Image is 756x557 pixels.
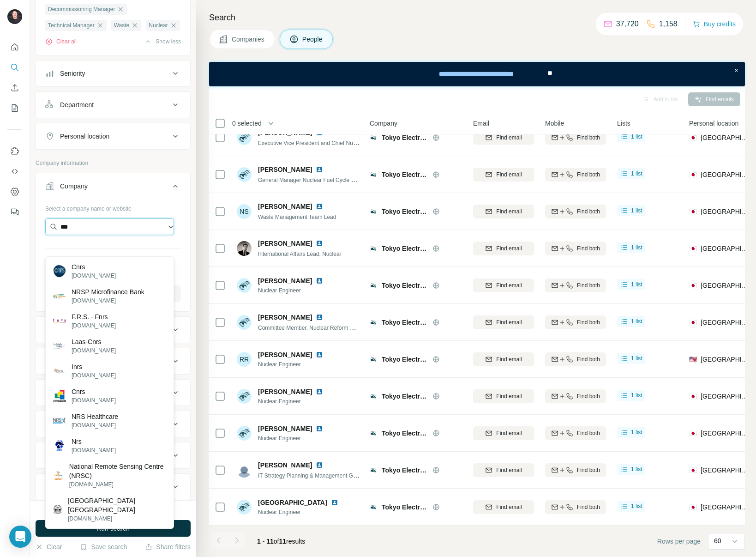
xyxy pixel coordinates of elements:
[382,355,428,364] span: Tokyo Electric Power
[701,170,750,179] span: [GEOGRAPHIC_DATA]
[631,428,642,436] span: 1 list
[545,463,606,477] button: Find both
[36,381,190,404] button: Annual revenue ($)
[36,520,191,537] button: Run search
[631,280,642,289] span: 1 list
[72,337,116,346] p: Laas-Cnrs
[72,346,116,355] p: [DOMAIN_NAME]
[36,94,190,116] button: Department
[68,496,166,515] p: [GEOGRAPHIC_DATA] [GEOGRAPHIC_DATA]
[496,318,522,327] span: Find email
[689,119,738,128] span: Personal location
[689,392,697,401] span: 🇯🇵
[316,166,323,173] img: LinkedIn logo
[45,201,181,213] div: Select a company name or website
[257,538,305,545] span: results
[258,239,312,248] span: [PERSON_NAME]
[689,503,697,512] span: 🇯🇵
[473,278,534,292] button: Find email
[545,205,606,218] button: Find both
[701,281,750,290] span: [GEOGRAPHIC_DATA]
[53,315,66,327] img: F.R.S. - Fnrs
[36,319,190,341] button: Industry
[72,297,144,305] p: [DOMAIN_NAME]
[370,208,377,215] img: Logo of Tokyo Electric Power
[258,350,312,359] span: [PERSON_NAME]
[237,315,252,330] img: Avatar
[701,392,750,401] span: [GEOGRAPHIC_DATA]
[701,355,750,364] span: [GEOGRAPHIC_DATA]
[237,352,252,367] div: RR
[631,317,642,326] span: 1 list
[53,339,66,352] img: Laas-Cnrs
[689,429,697,438] span: 🇯🇵
[577,355,600,363] span: Find both
[545,278,606,292] button: Find both
[370,245,377,252] img: Logo of Tokyo Electric Power
[577,170,600,179] span: Find both
[316,461,323,469] img: LinkedIn logo
[258,324,404,331] span: Committee Member, Nuclear Reform Monitoring Committee
[545,315,606,329] button: Find both
[545,500,606,514] button: Find both
[631,391,642,400] span: 1 list
[7,143,22,159] button: Use Surfe on LinkedIn
[72,312,116,321] p: F.R.S. - Fnrs
[53,364,66,377] img: Inrs
[631,502,642,510] span: 1 list
[53,418,66,424] img: NRS Healthcare
[545,119,564,128] span: Mobile
[53,505,62,514] img: NRS Medical College Kolkata
[72,387,116,396] p: Cnrs
[60,132,109,141] div: Personal location
[258,251,342,257] span: International Affairs Lead, Nuclear
[617,119,630,128] span: Lists
[53,290,66,303] img: NRSP Microfinance Bank
[274,538,279,545] span: of
[331,499,338,506] img: LinkedIn logo
[53,470,64,481] img: National Remote Sensing Centre (NRSC)
[496,355,522,363] span: Find email
[48,5,115,13] span: Decommissioning Manager
[72,362,116,371] p: Inrs
[257,538,274,545] span: 1 - 11
[689,355,697,364] span: 🇺🇸
[68,515,166,523] p: [DOMAIN_NAME]
[496,133,522,142] span: Find email
[36,350,190,372] button: HQ location
[237,463,252,478] img: Avatar
[382,429,428,438] span: Tokyo Electric Power
[370,466,377,474] img: Logo of Tokyo Electric Power
[370,356,377,363] img: Logo of Tokyo Electric Power
[7,79,22,96] button: Enrich CSV
[577,429,600,437] span: Find both
[657,537,701,546] span: Rows per page
[473,205,534,218] button: Find email
[473,426,534,440] button: Find email
[72,272,116,280] p: [DOMAIN_NAME]
[258,139,383,146] span: Executive Vice President and Chief Nuclear Officer
[631,243,642,252] span: 1 list
[577,133,600,142] span: Find both
[7,183,22,200] button: Dashboard
[7,59,22,76] button: Search
[577,281,600,290] span: Find both
[701,466,750,475] span: [GEOGRAPHIC_DATA]
[701,244,750,253] span: [GEOGRAPHIC_DATA]
[237,204,252,219] div: NS
[316,388,323,395] img: LinkedIn logo
[473,168,534,182] button: Find email
[701,503,750,512] span: [GEOGRAPHIC_DATA]
[577,503,600,511] span: Find both
[232,119,262,128] span: 0 selected
[316,351,323,358] img: LinkedIn logo
[237,278,252,293] img: Avatar
[258,397,327,406] span: Nuclear Engineer
[496,244,522,253] span: Find email
[258,472,452,479] span: IT Strategy Planning & Management Group, Nuclear Safety Management Dept.
[689,170,697,179] span: 🇯🇵
[370,119,397,128] span: Company
[237,167,252,182] img: Avatar
[473,352,534,366] button: Find email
